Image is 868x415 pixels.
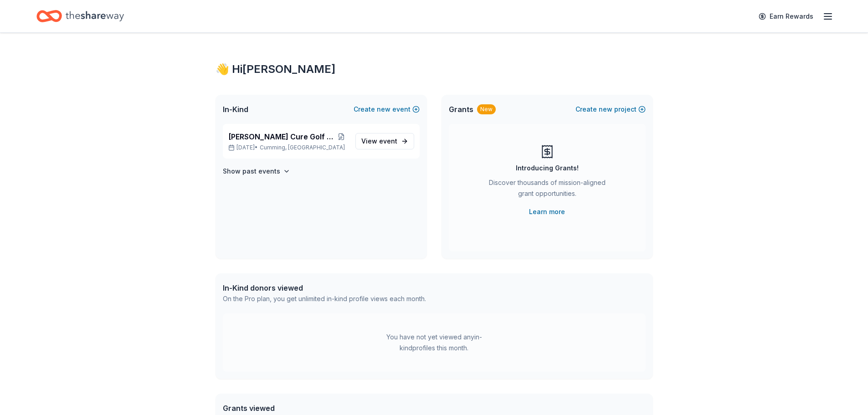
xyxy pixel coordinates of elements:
a: View event [355,133,414,149]
span: new [377,104,390,115]
span: [PERSON_NAME] Cure Golf Tournament [228,131,334,142]
span: View [361,136,397,147]
div: You have not yet viewed any in-kind profiles this month. [377,332,491,354]
span: Cumming, [GEOGRAPHIC_DATA] [260,144,345,151]
div: Grants viewed [223,403,398,414]
span: Grants [449,104,473,115]
p: [DATE] • [228,144,348,151]
span: event [379,137,397,145]
a: Home [36,5,124,27]
button: Show past events [223,166,290,177]
div: Introducing Grants! [516,163,579,174]
button: Createnewevent [354,104,420,115]
div: On the Pro plan, you get unlimited in-kind profile views each month. [223,293,426,304]
div: In-Kind donors viewed [223,282,426,293]
div: New [477,104,496,114]
span: In-Kind [223,104,248,115]
div: 👋 Hi [PERSON_NAME] [216,62,653,77]
h4: Show past events [223,166,280,177]
span: new [599,104,612,115]
button: Createnewproject [575,104,646,115]
div: Discover thousands of mission-aligned grant opportunities. [485,177,609,203]
a: Learn more [529,206,565,217]
a: Earn Rewards [753,8,819,25]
